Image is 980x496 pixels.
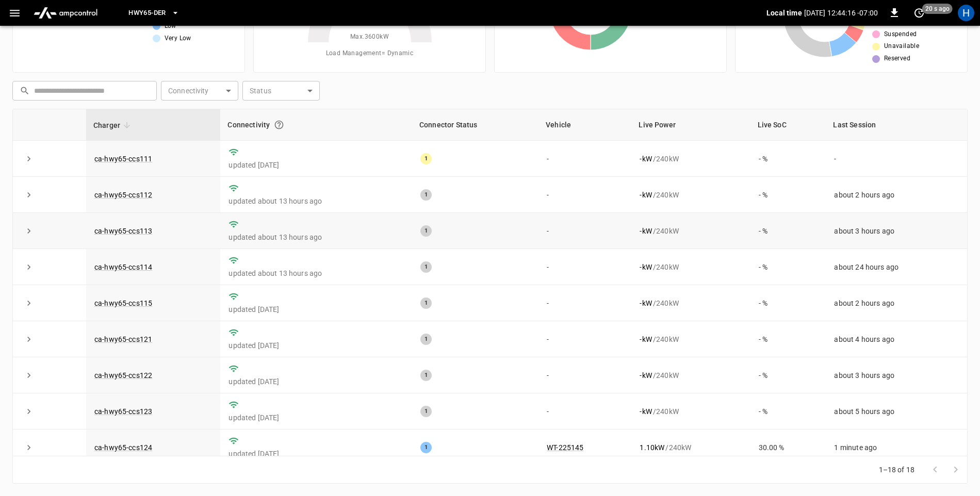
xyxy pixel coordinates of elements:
[94,407,152,416] a: ca-hwy65-ccs123
[94,263,152,271] a: ca-hwy65-ccs114
[640,298,742,308] div: / 240 kW
[826,213,967,249] td: about 3 hours ago
[922,4,953,14] span: 20 s ago
[826,141,967,177] td: -
[21,440,37,455] button: expand row
[911,5,927,21] button: set refresh interval
[538,249,631,285] td: -
[640,190,651,200] p: - kW
[826,429,967,466] td: 1 minute ago
[750,429,826,466] td: 30.00 %
[640,262,651,272] p: - kW
[826,285,967,321] td: about 2 hours ago
[750,249,826,285] td: - %
[228,196,404,206] p: updated about 13 hours ago
[420,261,432,273] div: 1
[420,225,432,237] div: 1
[640,442,742,453] div: / 240 kW
[750,177,826,213] td: - %
[94,443,152,452] a: ca-hwy65-ccs124
[228,232,404,242] p: updated about 13 hours ago
[420,406,432,417] div: 1
[640,226,651,236] p: - kW
[750,357,826,393] td: - %
[640,406,651,417] p: - kW
[228,160,404,170] p: updated [DATE]
[640,442,664,453] p: 1.10 kW
[640,262,742,272] div: / 240 kW
[412,109,538,141] th: Connector Status
[884,54,910,64] span: Reserved
[165,21,176,31] span: Low
[538,285,631,321] td: -
[826,249,967,285] td: about 24 hours ago
[21,295,37,311] button: expand row
[21,259,37,275] button: expand row
[826,321,967,357] td: about 4 hours ago
[640,190,742,200] div: / 240 kW
[631,109,750,141] th: Live Power
[826,109,967,141] th: Last Session
[29,3,102,23] img: ampcontrol.io logo
[94,299,152,307] a: ca-hwy65-ccs115
[640,370,651,381] p: - kW
[420,442,432,453] div: 1
[420,189,432,201] div: 1
[228,268,404,278] p: updated about 13 hours ago
[228,340,404,351] p: updated [DATE]
[750,109,826,141] th: Live SoC
[94,371,152,379] a: ca-hwy65-ccs122
[228,304,404,315] p: updated [DATE]
[538,393,631,429] td: -
[21,404,37,419] button: expand row
[640,334,742,344] div: / 240 kW
[640,298,651,308] p: - kW
[270,115,288,134] button: Connection between the charger and our software.
[538,357,631,393] td: -
[228,376,404,387] p: updated [DATE]
[94,155,152,163] a: ca-hwy65-ccs111
[640,406,742,417] div: / 240 kW
[228,412,404,423] p: updated [DATE]
[420,153,432,164] div: 1
[958,5,974,21] div: profile-icon
[750,285,826,321] td: - %
[420,334,432,345] div: 1
[640,154,742,164] div: / 240 kW
[350,32,389,42] span: Max. 3600 kW
[766,8,802,18] p: Local time
[124,3,183,23] button: HWY65-DER
[94,227,152,235] a: ca-hwy65-ccs113
[884,29,917,40] span: Suspended
[640,370,742,381] div: / 240 kW
[804,8,878,18] p: [DATE] 12:44:16 -07:00
[326,48,414,59] span: Load Management = Dynamic
[165,34,191,44] span: Very Low
[538,109,631,141] th: Vehicle
[750,393,826,429] td: - %
[640,154,651,164] p: - kW
[94,191,152,199] a: ca-hwy65-ccs112
[128,7,166,19] span: HWY65-DER
[750,321,826,357] td: - %
[21,187,37,203] button: expand row
[826,177,967,213] td: about 2 hours ago
[538,141,631,177] td: -
[538,321,631,357] td: -
[547,443,583,452] a: WT-225145
[640,226,742,236] div: / 240 kW
[826,357,967,393] td: about 3 hours ago
[420,297,432,309] div: 1
[21,368,37,383] button: expand row
[94,335,152,343] a: ca-hwy65-ccs121
[538,177,631,213] td: -
[826,393,967,429] td: about 5 hours ago
[21,223,37,239] button: expand row
[879,465,915,475] p: 1–18 of 18
[538,213,631,249] td: -
[227,115,405,134] div: Connectivity
[93,119,134,131] span: Charger
[750,213,826,249] td: - %
[21,151,37,167] button: expand row
[884,41,919,52] span: Unavailable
